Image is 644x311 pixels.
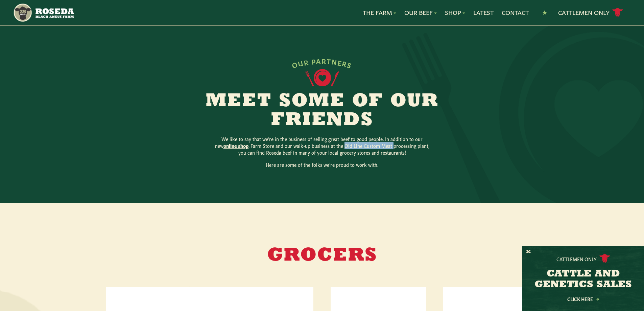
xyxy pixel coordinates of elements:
span: R [342,59,349,68]
a: Our Beef [404,8,437,17]
span: P [311,57,316,65]
span: O [291,60,299,69]
button: X [526,248,531,256]
span: E [337,58,343,66]
img: https://roseda.com/wp-content/uploads/2021/05/roseda-25-header.png [13,3,73,23]
span: R [303,58,309,66]
div: OUR PARTNERS [291,57,353,69]
a: Shop [445,8,465,17]
h2: Meet Some of Our Friends [192,92,452,130]
span: U [297,59,304,67]
a: The Farm [363,8,396,17]
span: A [316,57,322,65]
span: T [327,57,332,65]
span: S [347,61,353,69]
a: Latest [473,8,494,17]
p: Cattlemen Only [556,256,597,262]
a: Contact [502,8,529,17]
p: We like to say that we’re in the business of selling great beef to good people. In addition to ou... [214,135,430,156]
span: R [321,57,327,64]
a: online shop [223,142,248,149]
h2: Grocers [214,246,430,265]
span: N [331,57,338,65]
a: Click Here [553,297,614,301]
p: Here are some of the folks we’re proud to work with. [214,161,430,168]
h3: CATTLE AND GENETICS SALES [531,269,636,290]
img: cattle-icon.svg [599,254,610,263]
a: Cattlemen Only [558,7,623,19]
